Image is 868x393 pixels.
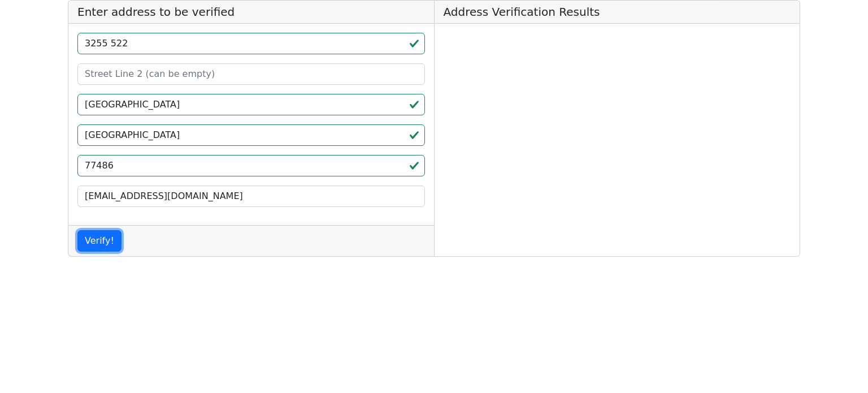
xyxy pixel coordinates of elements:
[77,155,425,176] input: ZIP code 5 or 5+4
[77,33,425,54] input: Street Line 1
[435,1,800,24] h5: Address Verification Results
[77,124,425,146] input: 2-Letter State
[68,1,434,24] h5: Enter address to be verified
[77,185,425,207] input: Your Email
[77,63,425,85] input: Street Line 2 (can be empty)
[77,230,121,252] button: Verify!
[77,94,425,115] input: City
